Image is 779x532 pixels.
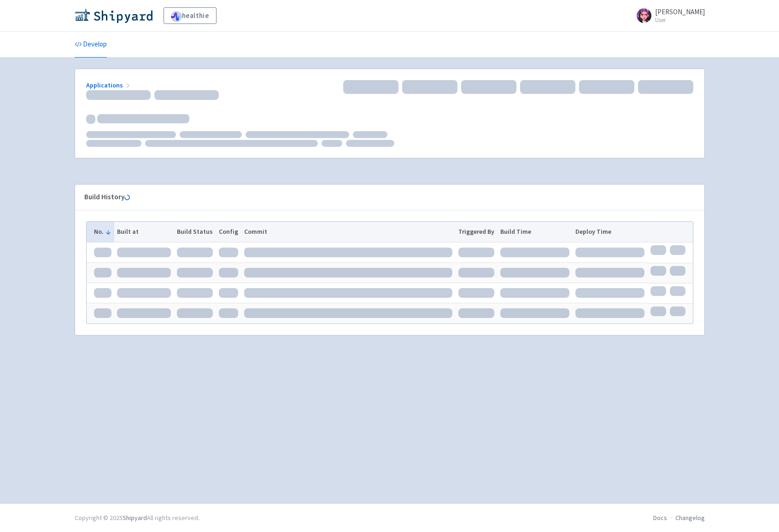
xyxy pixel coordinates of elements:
[572,222,647,242] th: Deploy Time
[94,227,111,237] button: No.
[123,514,147,522] a: Shipyard
[655,17,705,23] small: User
[498,222,573,242] th: Build Time
[75,513,199,523] div: Copyright © 2025 All rights reserved.
[164,7,217,24] a: healthie
[86,81,132,89] a: Applications
[631,8,705,23] a: [PERSON_NAME] User
[675,514,705,522] a: Changelog
[456,222,498,242] th: Triggered By
[655,7,705,16] span: [PERSON_NAME]
[114,222,174,242] th: Built at
[174,222,216,242] th: Build Status
[84,192,680,202] div: Build History
[75,8,152,23] img: Shipyard logo
[241,222,456,242] th: Commit
[216,222,241,242] th: Config
[75,32,107,58] a: Develop
[653,514,667,522] a: Docs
